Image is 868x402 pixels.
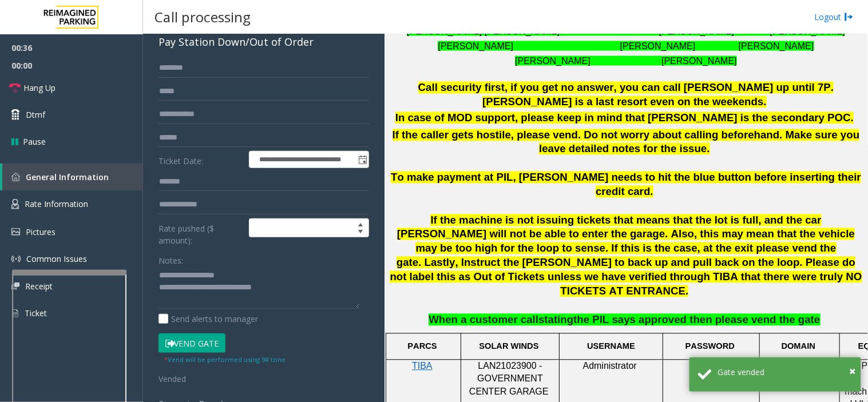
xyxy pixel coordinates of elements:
span: Call security first, if you get no answer, you can call [PERSON_NAME] up until 7P. [PERSON_NAME] ... [418,82,834,108]
font: [PERSON_NAME] [PERSON_NAME] [515,56,737,66]
span: Vended [158,373,186,384]
span: the PIL says approved then please vend the gate [573,314,820,326]
label: Send alerts to manager [158,313,258,325]
small: Vend will be performed using 9# tone [164,355,286,364]
label: Ticket Date: [156,151,246,168]
img: 'icon' [11,282,19,290]
span: USERNAME [587,342,635,351]
img: 'icon' [11,228,20,236]
b: In case of MOD support, please keep in mind that [PERSON_NAME] is the secondary POC. [395,112,854,124]
div: Pay Station Down/Out of Order [158,34,369,50]
span: If the machine is not issuing tickets that means that the lot is full, and the car [PERSON_NAME] ... [390,214,862,297]
span: General Information [26,172,109,182]
button: Close [850,363,856,380]
font: [PERSON_NAME] [PERSON_NAME] [PERSON_NAME] [438,41,814,51]
h3: Call processing [149,3,256,31]
button: Vend Gate [158,333,225,353]
label: Rate pushed ($ amount): [156,218,246,246]
img: 'icon' [11,308,19,319]
span: PARCS [407,342,437,351]
span: Dtmf [26,109,45,121]
span: Pictures [26,226,56,237]
a: Logout [815,11,854,23]
span: When a customer call [429,314,538,326]
label: Notes: [158,250,183,266]
span: If the caller gets hostile, please vend. Do not worry about calling beforehand. Make sure you lea... [393,129,860,156]
span: × [850,363,856,379]
span: PASSWORD [685,342,735,351]
a: General Information [2,164,143,190]
img: 'icon' [11,254,21,264]
span: Decrease value [352,228,368,237]
span: LAN21023900 - GOVERNMENT CENTER GARAGE [469,361,549,397]
span: Pause [23,136,46,148]
span: SOLAR WINDS [479,342,538,351]
span: Common Issues [26,253,87,264]
img: 'icon' [11,173,20,181]
span: Toggle popup [356,152,368,168]
div: Gate vended [718,366,853,378]
img: logout [845,11,854,23]
a: TIBA [412,362,433,371]
span: stating [538,314,573,326]
span: Rate Information [25,198,88,209]
span: Hang Up [23,82,56,94]
span: Administrator [583,361,637,371]
span: Increase value [352,219,368,228]
span: DOMAIN [782,342,815,351]
img: 'icon' [11,199,19,209]
span: To make payment at PIL, [PERSON_NAME] needs to hit the blue button before inserting their credit ... [391,172,861,198]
